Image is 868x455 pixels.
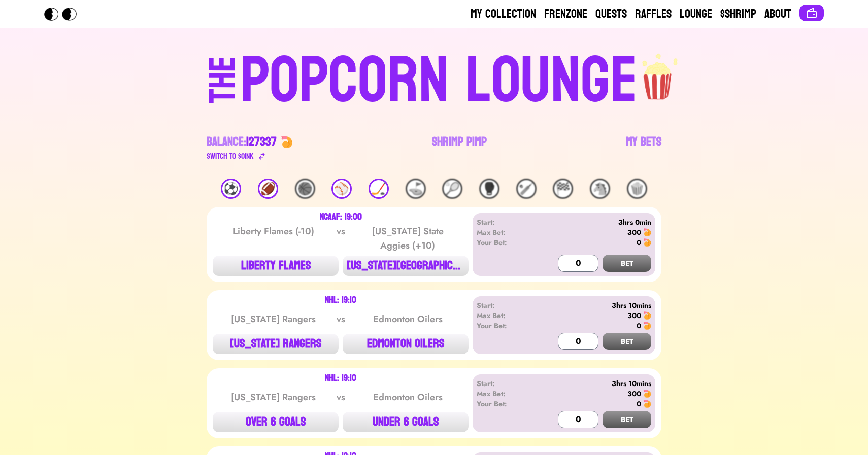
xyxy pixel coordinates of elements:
div: 300 [627,227,641,237]
div: 🏁 [553,179,573,199]
div: 0 [637,399,641,409]
div: 🏒 [369,179,389,199]
img: Popcorn [44,8,85,21]
div: ⚽️ [221,179,241,199]
div: ⚾️ [331,179,352,199]
div: ⛳️ [406,179,426,199]
button: BET [603,333,651,350]
a: Frenzone [544,6,587,22]
div: THE [205,56,241,124]
button: [US_STATE] RANGERS [213,334,339,354]
div: Your Bet: [477,237,535,248]
a: $Shrimp [720,6,756,22]
div: 🏈 [258,179,278,199]
div: Balance: [207,134,277,150]
div: 🏏 [516,179,537,199]
div: 🐴 [590,179,610,199]
button: UNDER 6 GOALS [343,412,469,432]
img: 🍤 [643,228,651,236]
div: 3hrs 10mins [535,300,651,310]
div: 🥊 [479,179,499,199]
div: Start: [477,217,535,227]
div: Liberty Flames (-10) [222,224,325,253]
div: 0 [637,237,641,248]
div: Max Bet: [477,310,535,321]
a: My Bets [626,134,661,162]
button: [US_STATE][GEOGRAPHIC_DATA]... [343,256,469,276]
img: 🍤 [643,311,651,320]
div: vs [335,390,347,404]
button: BET [603,255,651,272]
div: Edmonton Oilers [356,390,459,404]
img: Connect wallet [806,7,818,19]
div: 300 [627,310,641,321]
button: BET [603,411,651,428]
span: 127337 [246,131,277,153]
div: 3hrs 10mins [535,378,651,389]
div: NCAAF: 19:00 [320,213,362,221]
div: Start: [477,378,535,389]
div: Max Bet: [477,389,535,399]
button: LIBERTY FLAMES [213,256,339,276]
a: THEPOPCORN LOUNGEpopcorn [121,45,747,114]
a: My Collection [471,6,536,22]
img: 🍤 [643,238,651,247]
div: vs [335,312,347,326]
a: Shrimp Pimp [432,134,487,162]
img: 🍤 [281,136,293,148]
div: NHL: 19:10 [325,296,356,304]
a: Lounge [680,6,712,22]
div: 🍿 [627,179,647,199]
a: Raffles [635,6,672,22]
a: Quests [595,6,627,22]
div: Start: [477,300,535,310]
div: 3hrs 0min [535,217,651,227]
img: popcorn [638,45,679,101]
img: 🍤 [643,390,651,398]
div: NHL: 19:10 [325,374,356,382]
img: 🍤 [643,400,651,408]
img: 🍤 [643,322,651,330]
button: EDMONTON OILERS [343,334,469,354]
div: Your Bet: [477,399,535,409]
div: [US_STATE] Rangers [222,390,325,404]
div: Switch to $ OINK [207,150,254,162]
div: 0 [637,321,641,331]
button: OVER 6 GOALS [213,412,339,432]
div: Edmonton Oilers [356,312,459,326]
div: vs [335,224,347,253]
div: 🎾 [442,179,462,199]
div: Max Bet: [477,227,535,237]
div: [US_STATE] State Aggies (+10) [356,224,459,253]
div: POPCORN LOUNGE [240,49,638,114]
div: 300 [627,389,641,399]
div: Your Bet: [477,321,535,331]
div: 🏀 [295,179,315,199]
a: About [764,6,791,22]
div: [US_STATE] Rangers [222,312,325,326]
